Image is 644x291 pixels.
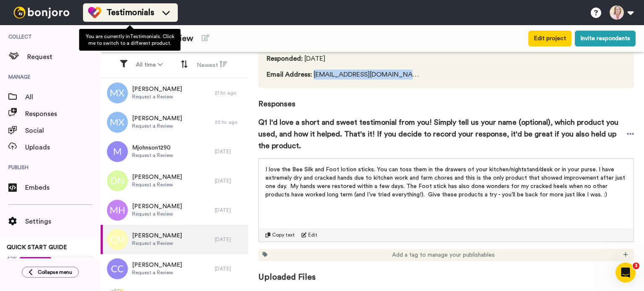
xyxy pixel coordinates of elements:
[132,93,182,100] span: Request a Review
[215,90,244,96] div: 21 hr. ago
[267,70,423,80] span: [EMAIL_ADDRESS][DOMAIN_NAME]
[132,85,182,93] span: [PERSON_NAME]
[615,263,636,283] iframe: Intercom live chat
[101,108,248,137] a: [PERSON_NAME]Request a Review23 hr. ago
[633,263,639,269] span: 3
[101,166,248,196] a: [PERSON_NAME]Request a Review[DATE]
[38,269,72,276] span: Collapse menu
[132,173,182,181] span: [PERSON_NAME]
[101,254,248,283] a: [PERSON_NAME]Request a Review[DATE]
[25,142,101,152] span: Uploads
[132,114,182,123] span: [PERSON_NAME]
[107,112,128,133] img: mx.png
[107,170,128,191] img: dn.png
[101,196,248,225] a: [PERSON_NAME]Request a Review[DATE]
[101,225,248,254] a: [PERSON_NAME]Request a Review[DATE]
[258,116,627,152] span: Q1 I'd love a short and sweet testimonial from you! Simply tell us your name (optional), which pr...
[215,119,244,126] div: 23 hr. ago
[13,13,20,20] img: logo_orange.svg
[25,216,101,227] span: Settings
[86,34,174,46] span: You are currently in Testimonials . Click me to switch to a different product.
[132,152,173,159] span: Request a Review
[88,6,101,19] img: tm-color.svg
[131,57,168,72] button: All time
[23,13,41,20] div: v 4.0.25
[528,31,571,46] button: Edit project
[308,232,317,238] span: Edit
[101,137,248,166] a: Mjohnson1290Request a Review[DATE]
[7,245,67,250] span: QUICK START GUIDE
[13,22,20,28] img: website_grey.svg
[132,232,182,240] span: [PERSON_NAME]
[10,7,73,18] img: bj-logo-header-white.svg
[22,22,92,28] div: Domain: [DOMAIN_NAME]
[392,251,495,259] span: Add a tag to manage your publishables
[267,54,423,64] span: [DATE]
[132,240,182,247] span: Request a Review
[83,49,90,55] img: tab_keywords_by_traffic_grey.svg
[22,267,79,278] button: Collapse menu
[215,178,244,184] div: [DATE]
[25,126,101,136] span: Social
[93,49,141,55] div: Keywords by Traffic
[107,258,128,279] img: cc.png
[258,88,634,110] span: Responses
[25,183,101,193] span: Embeds
[258,261,634,283] span: Uploaded Files
[107,82,128,103] img: mx.png
[107,141,128,162] img: m.png
[25,109,101,119] span: Responses
[215,236,244,243] div: [DATE]
[132,211,182,217] span: Request a Review
[575,31,636,46] button: Invite respondents
[7,255,18,262] span: 42%
[25,92,101,102] span: All
[265,167,627,198] span: I love the Bee Silk and Foot lotion sticks. You can toss them in the drawers of your kitchen/nigh...
[192,57,232,73] button: Newest
[132,202,182,211] span: [PERSON_NAME]
[107,229,128,250] img: cm.png
[132,123,182,129] span: Request a Review
[27,52,101,62] span: Request
[267,55,303,62] span: Responded :
[132,261,182,269] span: [PERSON_NAME]
[132,269,182,276] span: Request a Review
[132,144,173,152] span: Mjohnson1290
[215,207,244,214] div: [DATE]
[272,232,295,238] span: Copy text
[215,148,244,155] div: [DATE]
[132,181,182,188] span: Request a Review
[106,7,154,18] span: Testimonials
[107,200,128,221] img: mh.png
[23,49,29,55] img: tab_domain_overview_orange.svg
[101,78,248,108] a: [PERSON_NAME]Request a Review21 hr. ago
[215,265,244,272] div: [DATE]
[32,49,75,55] div: Domain Overview
[267,71,312,78] span: Email Address :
